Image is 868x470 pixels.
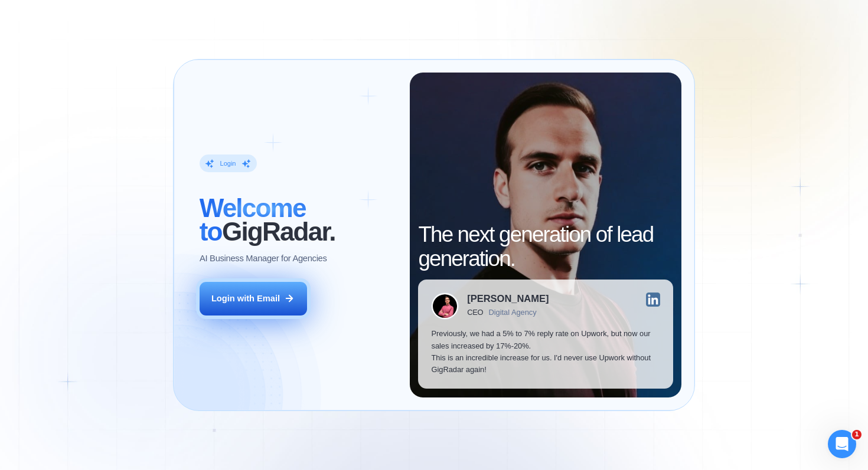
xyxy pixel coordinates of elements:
[489,308,537,317] div: Digital Agency
[211,292,280,304] div: Login with Email
[467,294,549,304] div: [PERSON_NAME]
[852,430,862,439] span: 1
[200,196,397,244] h2: ‍ GigRadar.
[200,193,306,246] span: Welcome to
[828,430,856,458] iframe: Intercom live chat
[467,308,483,317] div: CEO
[431,328,660,376] p: Previously, we had a 5% to 7% reply rate on Upwork, but now our sales increased by 17%-20%. This ...
[220,159,236,168] div: Login
[200,252,327,264] p: AI Business Manager for Agencies
[418,223,673,271] h2: The next generation of lead generation.
[200,282,307,315] button: Login with Email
